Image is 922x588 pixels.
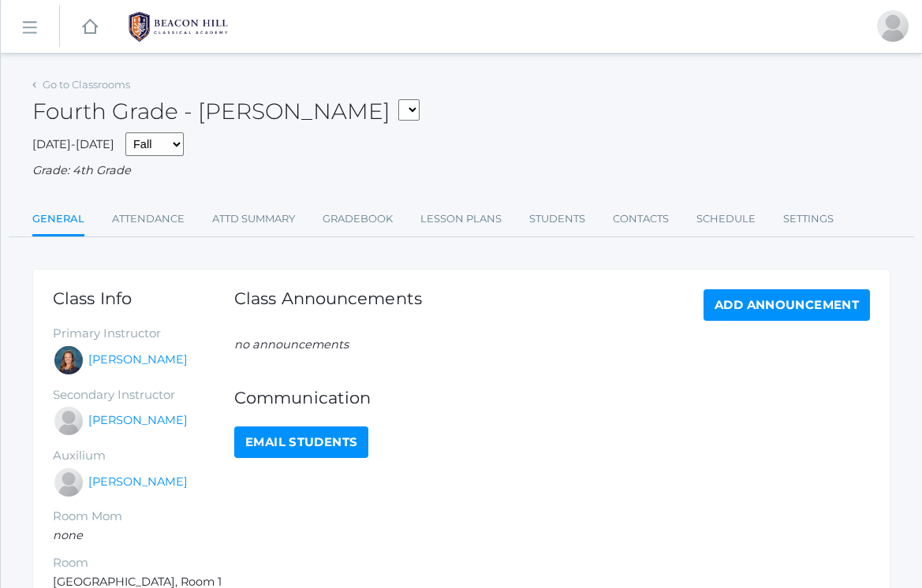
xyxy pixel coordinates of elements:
[234,337,349,352] em: no announcements
[613,203,669,235] a: Contacts
[323,203,393,235] a: Gradebook
[53,405,84,437] div: Lydia Chaffin
[32,99,420,125] h2: Fourth Grade - [PERSON_NAME]
[53,449,234,463] h5: Auxilium
[53,528,83,542] em: none
[32,162,890,180] div: Grade: 4th Grade
[53,510,234,523] h5: Room Mom
[877,10,909,42] div: Heather Porter
[53,327,234,341] h5: Primary Instructor
[88,352,188,369] a: [PERSON_NAME]
[32,203,84,237] a: General
[53,389,234,402] h5: Secondary Instructor
[212,203,295,235] a: Attd Summary
[696,203,756,235] a: Schedule
[119,7,237,47] img: 1_BHCALogos-05.png
[234,389,870,407] h1: Communication
[88,412,188,430] a: [PERSON_NAME]
[53,556,234,570] h5: Room
[43,78,130,91] a: Go to Classrooms
[53,344,84,376] div: Ellie Bradley
[783,203,834,235] a: Settings
[32,137,114,151] span: [DATE]-[DATE]
[420,203,502,235] a: Lesson Plans
[53,289,234,307] h1: Class Info
[53,467,84,498] div: Heather Porter
[234,289,422,317] h1: Class Announcements
[112,203,185,235] a: Attendance
[704,289,870,321] a: Add Announcement
[88,474,188,491] a: [PERSON_NAME]
[529,203,585,235] a: Students
[234,426,368,458] a: Email Students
